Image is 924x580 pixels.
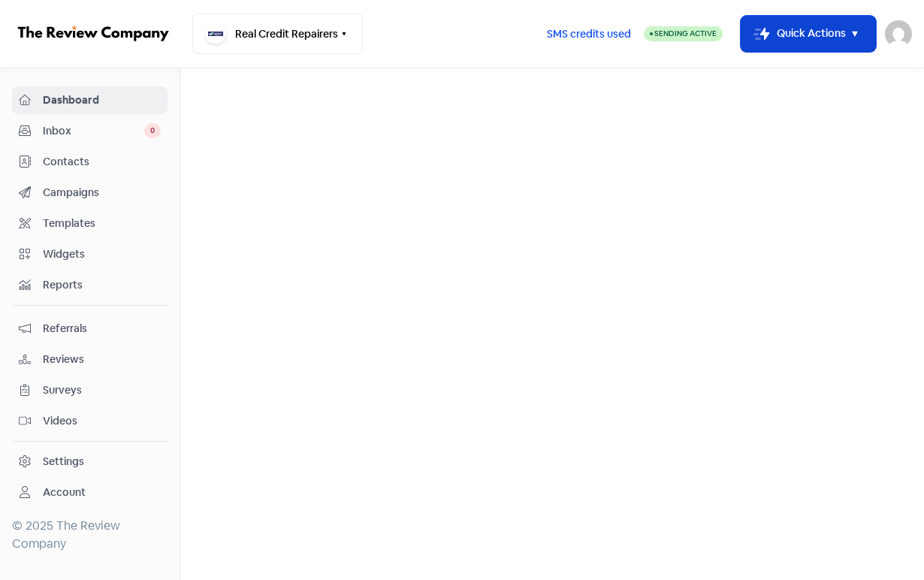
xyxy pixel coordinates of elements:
[12,376,168,404] a: Surveys
[12,479,168,506] a: Account
[644,25,723,43] a: Sending Active
[43,216,161,231] span: Templates
[741,16,876,52] button: Quick Actions
[43,277,161,293] span: Reports
[12,315,168,343] a: Referrals
[43,413,161,429] span: Videos
[43,92,161,108] span: Dashboard
[192,14,363,54] button: Real Credit Repairers
[534,25,644,41] a: SMS credits used
[12,517,168,553] div: © 2025 The Review Company
[43,321,161,337] span: Referrals
[12,240,168,268] a: Widgets
[43,454,84,470] div: Settings
[43,185,161,201] span: Campaigns
[12,271,168,299] a: Reports
[144,123,161,138] span: 0
[43,352,161,367] span: Reviews
[43,382,161,398] span: Surveys
[12,407,168,435] a: Videos
[547,26,631,42] span: SMS credits used
[654,29,717,38] span: Sending Active
[12,346,168,373] a: Reviews
[12,86,168,114] a: Dashboard
[43,154,161,170] span: Contacts
[12,210,168,237] a: Templates
[12,148,168,176] a: Contacts
[43,123,144,139] span: Inbox
[12,117,168,145] a: Inbox 0
[885,20,912,47] img: User
[12,179,168,207] a: Campaigns
[12,448,168,476] a: Settings
[43,485,86,500] div: Account
[43,246,161,262] span: Widgets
